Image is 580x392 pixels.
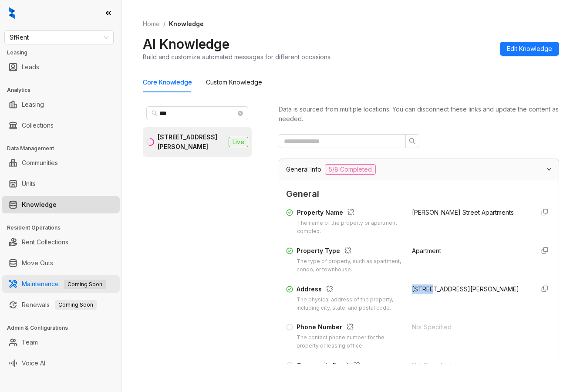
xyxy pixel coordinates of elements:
div: Not Specified [412,322,527,332]
li: Rent Collections [2,233,120,251]
div: The name of the property or apartment complex. [297,219,401,236]
h3: Leasing [7,49,121,57]
div: [STREET_ADDRESS][PERSON_NAME] [158,132,225,152]
a: Leasing [22,96,44,113]
span: Knowledge [169,20,204,27]
a: Move Outs [22,254,53,272]
div: Property Type [297,246,401,257]
a: Voice AI [22,355,45,372]
li: Units [2,175,120,193]
span: search [152,110,158,116]
li: Collections [2,117,120,134]
div: [STREET_ADDRESS][PERSON_NAME] [412,284,527,294]
li: Renewals [2,296,120,314]
span: [PERSON_NAME] Street Apartments [412,209,514,216]
h3: Data Management [7,145,121,152]
div: Community Email [297,361,401,372]
div: Data is sourced from multiple locations. You can disconnect these links and update the content as... [279,105,559,124]
li: Move Outs [2,254,120,272]
li: / [163,19,165,29]
h3: Resident Operations [7,224,121,232]
span: expanded [546,166,552,172]
li: Communities [2,154,120,172]
a: Rent Collections [22,233,68,251]
span: close-circle [238,111,243,116]
li: Team [2,334,120,351]
div: Address [297,284,401,296]
span: 5/8 Completed [325,164,376,175]
div: Custom Knowledge [206,78,262,87]
a: Leads [22,58,39,76]
div: Property Name [297,208,401,219]
li: Leads [2,58,120,76]
a: Knowledge [22,196,57,213]
a: Collections [22,117,54,134]
div: The physical address of the property, including city, state, and postal code. [297,296,401,312]
div: General Info5/8 Completed [279,159,559,180]
span: Edit Knowledge [507,44,552,54]
span: SfRent [10,31,108,44]
div: The type of property, such as apartment, condo, or townhouse. [297,257,401,274]
li: Voice AI [2,355,120,372]
h3: Analytics [7,86,121,94]
li: Leasing [2,96,120,113]
li: Maintenance [2,275,120,293]
div: Not Specified [412,361,527,370]
a: Communities [22,154,58,172]
button: Edit Knowledge [500,42,559,56]
div: Core Knowledge [143,78,192,87]
a: Home [141,19,162,29]
span: search [409,138,416,145]
a: Team [22,334,38,351]
span: Coming Soon [55,300,97,310]
h3: Admin & Configurations [7,324,121,332]
div: The contact phone number for the property or leasing office. [297,334,401,350]
div: Phone Number [297,322,401,334]
div: Build and customize automated messages for different occasions. [143,52,332,61]
span: Coming Soon [64,280,106,289]
img: logo [9,7,15,19]
h2: AI Knowledge [143,36,229,52]
span: Apartment [412,247,441,254]
span: General Info [286,165,321,174]
a: RenewalsComing Soon [22,296,97,314]
span: General [286,187,552,201]
span: Live [229,137,248,147]
a: Units [22,175,36,193]
li: Knowledge [2,196,120,213]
